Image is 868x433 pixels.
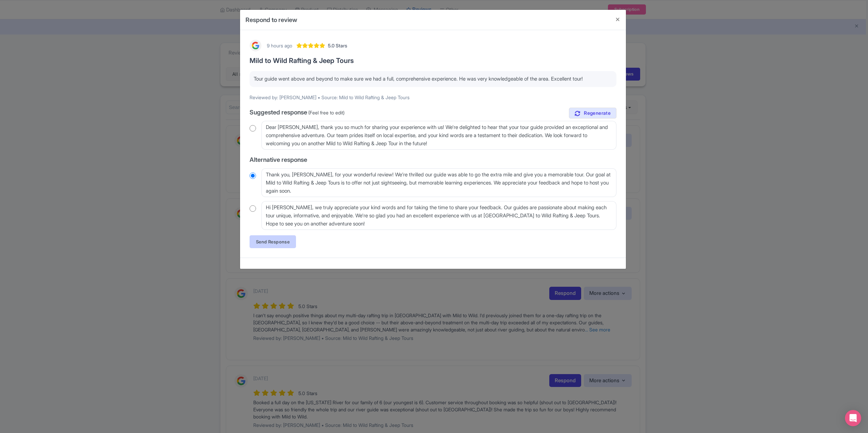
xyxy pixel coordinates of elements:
[845,410,861,426] div: Open Intercom Messenger
[308,110,344,115] span: (Feel free to edit)
[261,121,616,150] textarea: Dear [PERSON_NAME], thank you so much for sharing your experience with us! We're delighted to hea...
[610,10,626,29] button: Close
[261,168,616,197] textarea: Thank you, [PERSON_NAME], for your wonderful review! We’re thrilled our guide was able to go the ...
[245,15,297,24] h4: Respond to review
[328,42,347,49] span: 5.0 Stars
[250,40,261,51] img: Google Logo
[254,75,612,83] p: Tour guide went above and beyond to make sure we had a full, comprehensive experience. He was ver...
[250,94,616,101] p: Reviewed by: [PERSON_NAME] • Source: Mild to Wild Rafting & Jeep Tours
[569,108,616,119] a: Regenerate
[267,42,292,49] div: 9 hours ago
[261,201,616,230] textarea: Hi [PERSON_NAME], we truly appreciate your kind words and for taking the time to share your feedb...
[250,109,307,116] span: Suggested response
[250,156,307,163] span: Alternative response
[250,57,616,64] h3: Mild to Wild Rafting & Jeep Tours
[584,110,611,116] span: Regenerate
[250,235,296,248] a: Send Response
